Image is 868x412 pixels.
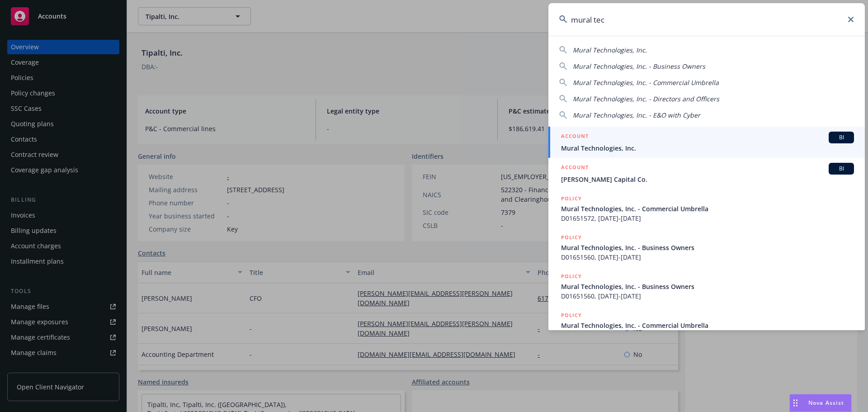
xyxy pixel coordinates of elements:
h5: POLICY [561,194,582,203]
h5: POLICY [561,272,582,281]
h5: ACCOUNT [561,132,589,142]
span: Mural Technologies, Inc. - E&O with Cyber [573,111,700,119]
span: Mural Technologies, Inc. - Business Owners [573,62,705,71]
span: Nova Assist [808,399,844,407]
a: POLICYMural Technologies, Inc. - Commercial UmbrellaD01651572, [DATE]-[DATE] [548,189,865,228]
span: BI [832,165,850,173]
a: POLICYMural Technologies, Inc. - Commercial Umbrella [548,306,865,345]
span: D01651572, [DATE]-[DATE] [561,213,854,223]
span: Mural Technologies, Inc. - Directors and Officers [573,95,719,103]
a: ACCOUNTBI[PERSON_NAME] Capital Co. [548,158,865,189]
input: Search... [548,3,865,36]
a: POLICYMural Technologies, Inc. - Business OwnersD01651560, [DATE]-[DATE] [548,267,865,306]
span: [PERSON_NAME] Capital Co. [561,175,854,184]
span: Mural Technologies, Inc. [573,46,647,54]
button: Nova Assist [789,394,852,412]
span: Mural Technologies, Inc. - Business Owners [561,243,854,252]
span: BI [832,133,850,142]
span: Mural Technologies, Inc. - Commercial Umbrella [573,78,719,87]
a: ACCOUNTBIMural Technologies, Inc. [548,127,865,158]
span: Mural Technologies, Inc. - Commercial Umbrella [561,204,854,213]
span: Mural Technologies, Inc. [561,143,854,153]
h5: POLICY [561,311,582,320]
h5: ACCOUNT [561,163,589,174]
span: D01651560, [DATE]-[DATE] [561,252,854,262]
div: Drag to move [790,394,801,412]
a: POLICYMural Technologies, Inc. - Business OwnersD01651560, [DATE]-[DATE] [548,228,865,267]
span: D01651560, [DATE]-[DATE] [561,291,854,301]
h5: POLICY [561,233,582,242]
span: Mural Technologies, Inc. - Commercial Umbrella [561,321,854,330]
span: Mural Technologies, Inc. - Business Owners [561,282,854,291]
